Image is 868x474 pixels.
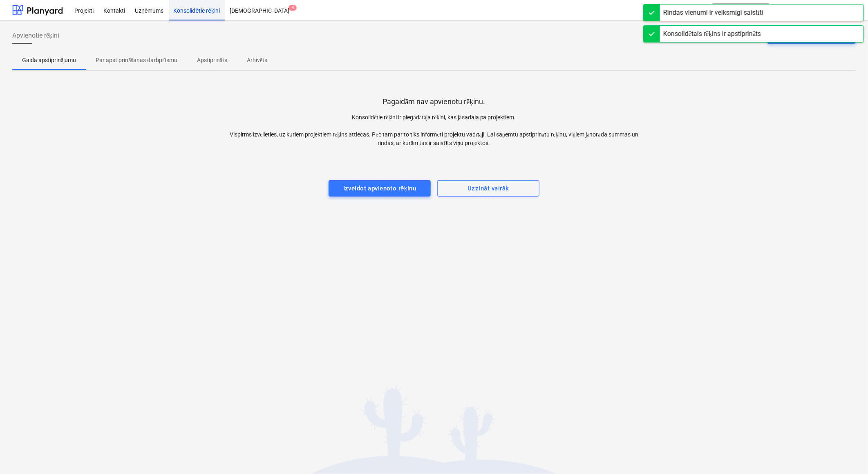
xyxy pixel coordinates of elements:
[343,183,416,194] div: Izveidot apvienoto rēķinu
[663,29,761,39] div: Konsolidētais rēķins ir apstiprināts
[827,435,868,474] iframe: Chat Widget
[329,180,431,197] button: Izveidot apvienoto rēķinu
[437,180,539,197] button: Uzzināt vairāk
[247,56,267,65] p: Arhivēts
[22,56,76,65] p: Gaida apstiprinājumu
[383,97,485,107] p: Pagaidām nav apvienotu rēķinu.
[663,8,763,18] div: Rindas vienumi ir veiksmīgi saistīti
[12,31,59,40] span: Apvienotie rēķini
[289,5,297,11] span: 4
[223,113,645,148] p: Konsolidētie rēķini ir piegādātāja rēķini, kas jāsadala pa projektiem. Vispirms izvēlieties, uz k...
[96,56,177,65] p: Par apstiprināšanas darbplūsmu
[468,183,509,194] div: Uzzināt vairāk
[197,56,227,65] p: Apstiprināts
